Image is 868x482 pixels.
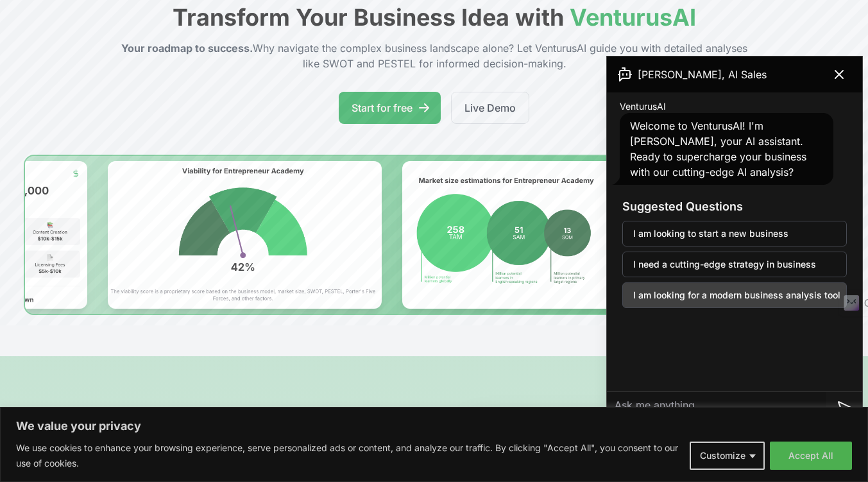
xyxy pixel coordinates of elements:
h3: Suggested Questions [622,198,847,216]
button: I am looking for a modern business analysis tool [622,282,847,308]
button: Customize [690,442,765,470]
p: We use cookies to enhance your browsing experience, serve personalized ads or content, and analyz... [16,440,680,471]
button: I need a cutting-edge strategy in business [622,252,847,277]
span: [PERSON_NAME], AI Sales [638,67,767,82]
span: Welcome to VenturusAI! I'm [PERSON_NAME], your AI assistant. Ready to supercharge your business w... [630,119,806,178]
p: We value your privacy [16,418,852,434]
span: VenturusAI [620,100,666,113]
button: I am looking to start a new business [622,221,847,246]
button: Accept All [770,442,852,470]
